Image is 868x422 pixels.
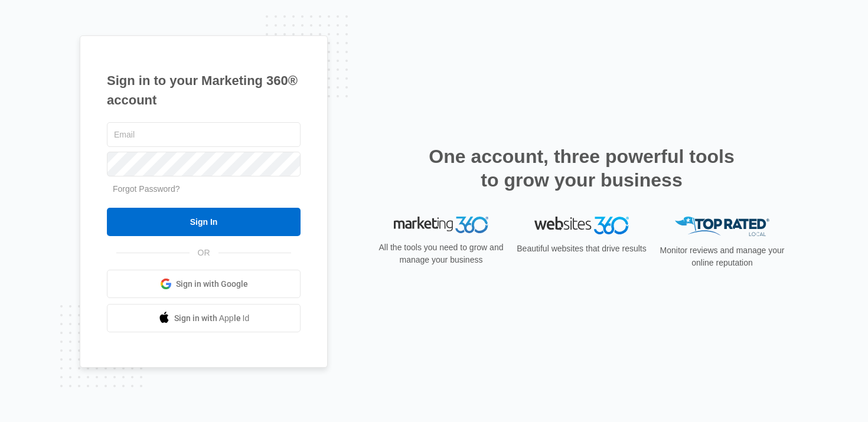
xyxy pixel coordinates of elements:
[107,304,301,332] a: Sign in with Apple Id
[107,208,301,236] input: Sign In
[113,184,180,194] a: Forgot Password?
[107,122,301,147] input: Email
[174,312,250,325] span: Sign in with Apple Id
[675,217,769,236] img: Top Rated Local
[394,217,488,233] img: Marketing 360
[534,217,629,234] img: Websites 360
[190,247,218,259] span: OR
[107,71,301,110] h1: Sign in to your Marketing 360® account
[375,241,507,266] p: All the tools you need to grow and manage your business
[176,278,248,290] span: Sign in with Google
[107,270,301,298] a: Sign in with Google
[425,145,738,192] h2: One account, three powerful tools to grow your business
[515,243,648,255] p: Beautiful websites that drive results
[656,244,788,269] p: Monitor reviews and manage your online reputation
